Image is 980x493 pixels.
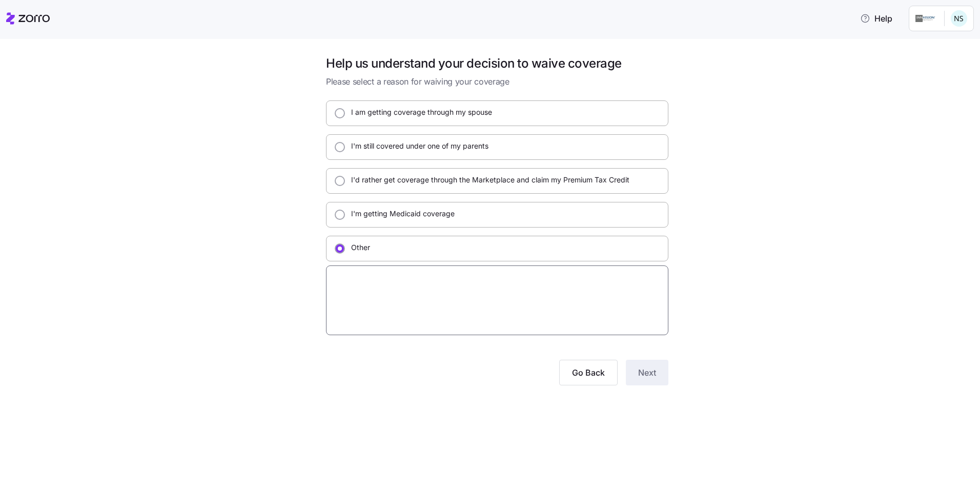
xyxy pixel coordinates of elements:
span: Next [638,366,656,379]
img: f6f61aafdb5968c979e09fd44dec1c93 [951,10,967,27]
button: Help [852,8,901,29]
img: Employer logo [915,12,936,25]
label: I'm still covered under one of my parents [345,141,488,151]
label: I am getting coverage through my spouse [345,107,492,117]
h1: Help us understand your decision to waive coverage [326,55,668,71]
span: Please select a reason for waiving your coverage [326,75,668,88]
label: Other [345,242,370,253]
label: I'd rather get coverage through the Marketplace and claim my Premium Tax Credit [345,175,629,185]
span: Go Back [572,366,605,379]
button: Next [626,360,668,385]
label: I'm getting Medicaid coverage [345,209,455,219]
span: Help [860,12,892,25]
button: Go Back [559,360,618,385]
